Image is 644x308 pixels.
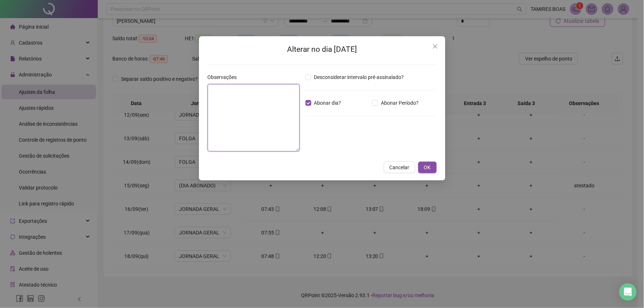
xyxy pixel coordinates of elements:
[619,283,637,301] div: Open Intercom Messenger
[432,43,438,49] span: close
[418,162,437,173] button: OK
[390,163,410,171] span: Cancelar
[384,162,415,173] button: Cancelar
[311,99,344,107] span: Abonar dia?
[311,73,407,81] span: Desconsiderar intervalo pré-assinalado?
[208,43,437,55] h2: Alterar no dia [DATE]
[424,163,431,171] span: OK
[378,99,421,107] span: Abonar Período?
[208,73,242,81] label: Observações
[429,41,441,52] button: Close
